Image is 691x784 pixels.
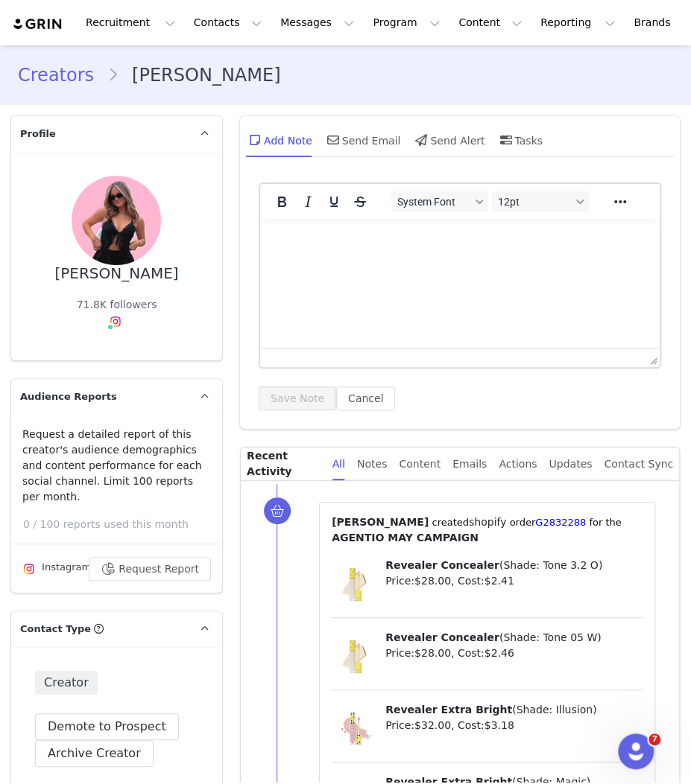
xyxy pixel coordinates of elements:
[385,718,643,733] p: Price: , Cost:
[23,563,35,575] img: instagram.svg
[271,6,363,39] button: Messages
[23,517,222,532] p: 0 / 100 reports used this month
[259,386,336,410] button: Save Note
[364,6,449,39] button: Program
[35,713,179,740] button: Demote to Prospect
[336,386,395,410] button: Cancel
[492,191,589,212] button: Font sizes
[18,62,107,89] a: Creators
[185,6,271,39] button: Contacts
[246,122,312,158] div: Add Note
[498,196,571,208] span: 12pt
[12,17,64,31] img: grin logo
[385,573,643,589] p: Price: , Cost:
[503,631,597,643] span: Shade: Tone 05 W
[357,447,387,481] div: Notes
[321,191,347,212] button: Underline
[469,516,506,528] span: shopify
[499,447,537,481] div: Actions
[625,6,684,39] a: Brands
[110,316,122,328] img: instagram.svg
[649,733,660,745] span: 7
[77,6,184,39] button: Recruitment
[412,122,485,158] div: Send Alert
[89,557,211,581] button: Request Report
[485,719,514,731] span: $3.18
[385,559,499,571] span: Revealer Concealer
[485,575,514,587] span: $2.41
[385,646,643,661] p: Price: , Cost:
[72,176,161,265] img: a6001cf4-96e3-4ff2-9979-c1bcdc844e15.jpg
[385,702,643,718] p: ( )
[35,740,154,767] button: Archive Creator
[549,447,592,481] div: Updates
[604,447,673,481] div: Contact Sync
[391,191,488,212] button: Fonts
[414,719,451,731] span: $32.00
[414,575,451,587] span: $28.00
[644,349,660,367] div: Press the Up and Down arrow keys to resize the editor.
[332,516,429,528] span: [PERSON_NAME]
[324,122,401,158] div: Send Email
[332,514,643,546] p: ⁨ ⁩ created⁨ ⁩⁨⁩ order⁨ ⁩ for the ⁨ ⁩
[295,191,321,212] button: Italic
[449,6,531,39] button: Content
[347,191,373,212] button: Strikethrough
[269,191,294,212] button: Bold
[397,196,470,208] span: System Font
[385,631,499,643] span: Revealer Concealer
[260,219,660,348] iframe: Rich Text Area
[20,127,56,141] span: Profile
[535,517,586,528] a: G2832288
[485,647,514,659] span: $2.46
[332,447,345,481] div: All
[77,297,157,313] div: 71.8K followers
[247,447,321,480] p: Recent Activity
[414,647,451,659] span: $28.00
[35,671,98,695] span: Creator
[516,704,592,716] span: Shade: Illusion
[385,630,643,646] p: ( )
[503,559,598,571] span: Shade: Tone 3.2 O
[385,558,643,573] p: ( )
[332,532,479,544] span: AGENTIO MAY CAMPAIGN
[20,560,91,578] div: Instagram
[22,427,211,505] p: Request a detailed report of this creator's audience demographics and content performance for eac...
[20,622,91,637] span: Contact Type
[452,447,487,481] div: Emails
[399,447,441,481] div: Content
[608,191,633,212] button: Reveal or hide additional toolbar items
[20,389,117,404] span: Audience Reports
[385,704,512,716] span: Revealer Extra Bright
[496,122,543,158] div: Tasks
[618,733,654,769] iframe: Intercom live chat
[54,265,178,282] div: [PERSON_NAME]
[531,6,624,39] button: Reporting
